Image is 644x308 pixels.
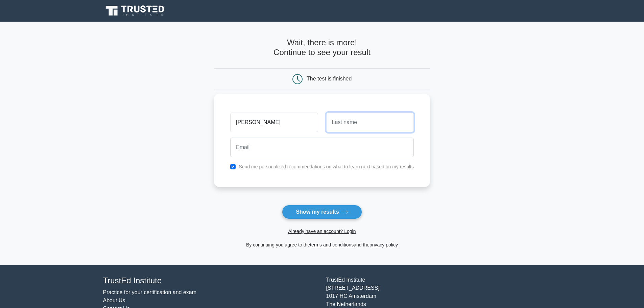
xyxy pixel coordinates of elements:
[288,229,356,234] a: Already have an account? Login
[230,113,318,132] input: First name
[103,298,125,303] a: About Us
[282,205,362,219] button: Show my results
[230,138,414,157] input: Email
[310,242,354,247] a: terms and conditions
[214,38,430,57] h4: Wait, there is more! Continue to see your result
[326,113,414,132] input: Last name
[103,289,197,295] a: Practice for your certification and exam
[369,242,398,247] a: privacy policy
[103,276,318,286] h4: TrustEd Institute
[239,164,414,169] label: Send me personalized recommendations on what to learn next based on my results
[307,76,352,81] div: The test is finished
[210,241,434,249] div: By continuing you agree to the and the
